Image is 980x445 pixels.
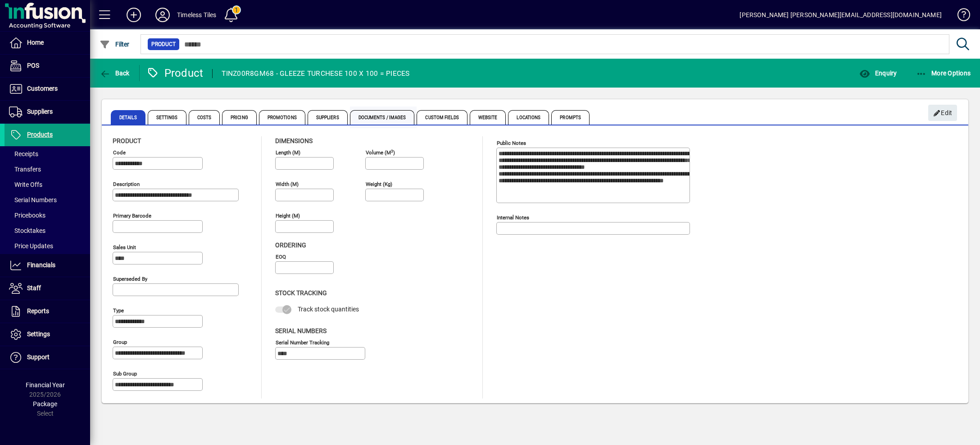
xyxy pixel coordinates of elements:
mat-label: Weight (Kg) [366,181,392,187]
button: Add [119,7,148,23]
span: Products [27,131,53,138]
span: Edit [933,106,953,121]
div: Timeless Tiles [177,8,216,22]
span: Suppliers [27,108,53,115]
span: Promotions [259,110,305,125]
mat-label: Length (m) [276,149,300,156]
span: Receipts [9,150,38,158]
mat-label: Serial Number tracking [276,339,329,345]
span: Stocktakes [9,227,45,234]
span: Serial Numbers [9,196,57,204]
a: Staff [5,277,90,300]
a: Write Offs [5,177,90,192]
span: Pricing [222,110,257,125]
button: Enquiry [857,65,899,81]
a: Stocktakes [5,223,90,238]
a: Financials [5,254,90,277]
span: Financials [27,261,55,269]
span: Suppliers [308,110,348,125]
a: Price Updates [5,238,90,254]
span: Website [470,110,506,125]
span: Transfers [9,166,41,173]
span: Customers [27,85,58,92]
span: Settings [27,330,50,338]
mat-label: Description [113,181,140,187]
button: Filter [97,36,132,52]
span: Price Updates [9,242,53,250]
button: Edit [928,105,957,121]
span: Write Offs [9,181,42,188]
span: Locations [508,110,549,125]
a: Transfers [5,162,90,177]
span: Back [100,70,130,77]
mat-label: Internal Notes [497,214,529,221]
span: Pricebooks [9,212,45,219]
span: Enquiry [859,70,897,77]
span: Details [111,110,145,125]
mat-label: Type [113,307,124,314]
span: Reports [27,307,49,315]
mat-label: Sales unit [113,244,136,250]
span: Documents / Images [350,110,415,125]
span: Prompts [551,110,590,125]
mat-label: Code [113,149,126,156]
span: Filter [100,41,130,48]
a: Receipts [5,146,90,162]
span: Track stock quantities [298,306,359,313]
span: Support [27,353,50,361]
button: Profile [148,7,177,23]
span: Product [151,40,176,49]
span: Costs [189,110,220,125]
span: Custom Fields [417,110,467,125]
span: Settings [148,110,186,125]
span: Financial Year [26,381,65,389]
div: Product [146,66,204,80]
mat-label: Primary barcode [113,213,151,219]
div: TINZ00R8GM68 - GLEEZE TURCHESE 100 X 100 = PIECES [222,66,409,81]
span: Stock Tracking [275,289,327,297]
span: Home [27,39,44,46]
a: Suppliers [5,101,90,123]
a: Home [5,32,90,54]
a: Customers [5,78,90,100]
mat-label: Width (m) [276,181,299,187]
sup: 3 [391,148,393,153]
span: Ordering [275,241,306,249]
mat-label: Sub group [113,371,137,377]
a: Support [5,346,90,369]
span: POS [27,62,39,69]
mat-label: Group [113,339,127,345]
a: Pricebooks [5,208,90,223]
div: [PERSON_NAME] [PERSON_NAME][EMAIL_ADDRESS][DOMAIN_NAME] [740,8,942,22]
mat-label: Volume (m ) [366,149,395,156]
a: Reports [5,300,90,323]
a: Knowledge Base [951,2,969,31]
span: Serial Numbers [275,327,327,334]
span: Product [113,137,141,144]
mat-label: Height (m) [276,213,300,219]
span: More Options [916,70,971,77]
button: Back [97,65,132,81]
span: Dimensions [275,137,313,144]
span: Staff [27,284,41,292]
mat-label: EOQ [276,254,286,260]
a: POS [5,55,90,77]
a: Settings [5,323,90,346]
button: More Options [914,65,973,81]
app-page-header-button: Back [90,65,140,81]
mat-label: Superseded by [113,276,147,282]
a: Serial Numbers [5,192,90,208]
span: Package [33,400,57,408]
mat-label: Public Notes [497,140,526,146]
